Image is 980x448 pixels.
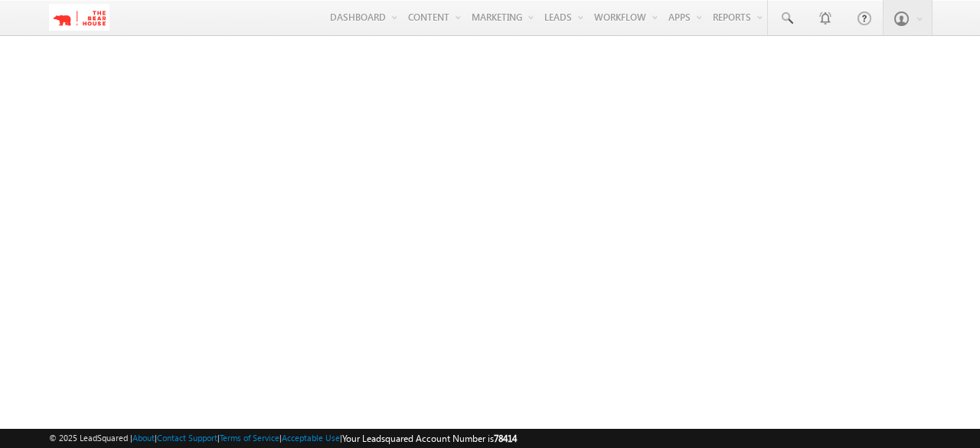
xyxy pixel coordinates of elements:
span: Your Leadsquared Account Number is [342,433,517,444]
a: Terms of Service [220,433,279,443]
img: Custom Logo [49,4,109,31]
a: Acceptable Use [282,433,340,443]
a: Contact Support [157,433,217,443]
span: 78414 [494,433,517,444]
span: © 2025 LeadSquared | | | | | [49,431,517,446]
a: About [132,433,155,443]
